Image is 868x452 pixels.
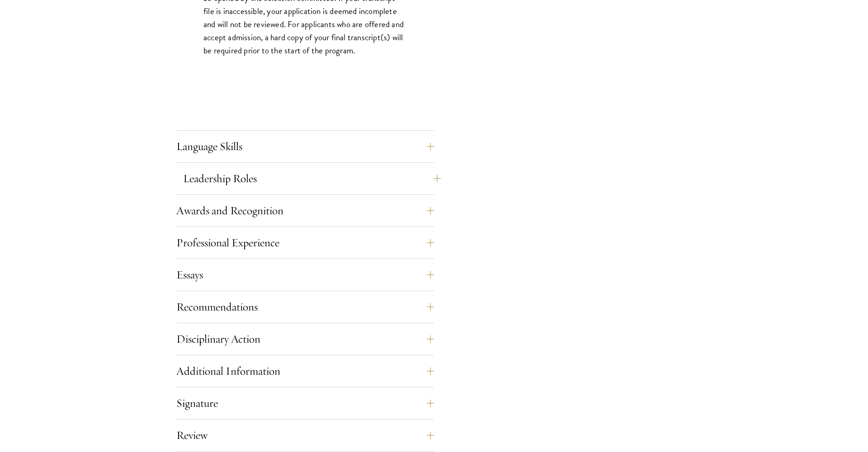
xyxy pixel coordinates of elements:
[176,296,434,318] button: Recommendations
[176,200,434,221] button: Awards and Recognition
[176,232,434,254] button: Professional Experience
[176,264,434,286] button: Essays
[176,392,434,414] button: Signature
[183,168,441,189] button: Leadership Roles
[176,328,434,350] button: Disciplinary Action
[176,424,434,446] button: Review
[176,136,434,157] button: Language Skills
[176,360,434,382] button: Additional Information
